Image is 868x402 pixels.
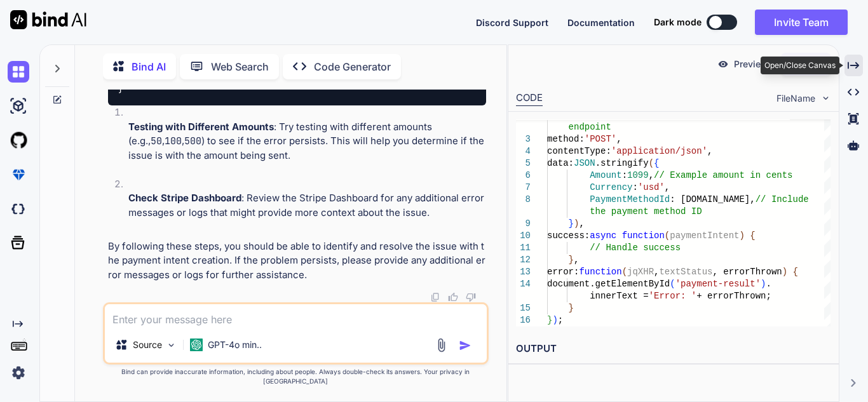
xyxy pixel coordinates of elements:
span: , errorThrown [713,267,782,277]
span: PaymentMethodId [590,194,670,204]
span: ( [665,231,670,241]
span: . [766,279,771,289]
span: : [622,170,627,180]
span: 'application/json' [611,146,707,156]
span: , [579,218,584,229]
span: .stringify [595,158,649,168]
span: ) [552,315,557,325]
span: // Handle success [590,243,681,253]
div: Open/Close Canvas [761,57,839,74]
img: Bind AI [10,10,86,29]
span: , [574,255,579,265]
span: } [569,303,574,313]
button: Invite Team [755,10,848,35]
span: ) [761,279,766,289]
span: 'usd' [638,182,665,192]
div: 14 [516,278,531,290]
img: chevron down [820,93,831,104]
span: , [665,182,670,192]
span: 'Error: ' [649,291,697,301]
button: Discord Support [476,16,548,29]
img: icon [459,339,471,352]
span: document.getElementById [547,279,670,289]
span: Currency [590,182,632,192]
span: ( [622,267,627,277]
p: Preview [734,58,768,70]
span: , [654,267,659,277]
div: 13 [516,266,531,278]
img: githubLight [8,130,29,151]
span: ; [558,315,563,325]
span: ( [649,158,654,168]
p: Web Search [211,59,269,74]
span: paymentIntent [670,231,739,241]
button: Documentation [567,16,635,29]
p: By following these steps, you should be able to identify and resolve the issue with the payment i... [108,239,486,283]
h2: OUTPUT [508,334,839,364]
span: + errorThrown; [696,291,771,301]
img: copy [430,292,440,302]
span: error: [547,267,579,277]
code: 500 [184,135,201,147]
p: : Review the Stripe Dashboard for any additional error messages or logs that might provide more c... [128,191,486,220]
img: settings [8,362,29,384]
div: 16 [516,314,531,326]
img: like [448,292,458,302]
code: 100 [165,135,182,147]
div: 15 [516,302,531,314]
div: 12 [516,254,531,266]
span: ) [740,231,745,241]
span: the payment method ID [590,206,702,217]
span: // Include [756,194,809,204]
img: premium [8,164,29,185]
span: { [793,267,798,277]
div: 9 [516,218,531,230]
p: GPT-4o min.. [208,338,262,351]
span: Discord Support [476,17,548,28]
img: Pick Models [166,340,177,351]
span: : [632,182,637,192]
span: contentType: [547,146,611,156]
div: 10 [516,230,531,242]
img: attachment [434,338,449,352]
p: Bind AI [132,59,166,74]
div: 7 [516,182,531,194]
img: preview [717,58,729,70]
span: 'POST' [585,134,616,144]
span: method: [547,134,585,144]
span: { [750,231,755,241]
span: , [707,146,712,156]
span: Amount [590,170,621,180]
span: data: [547,158,574,168]
p: Code Generator [314,59,391,74]
div: 8 [516,194,531,206]
strong: Testing with Different Amounts [128,121,274,133]
div: 3 [516,133,531,145]
div: 4 [516,145,531,157]
span: FileName [776,92,815,105]
img: GPT-4o mini [190,338,203,351]
span: Dark mode [654,16,702,29]
span: function [622,231,665,241]
span: jqXHR [627,267,654,277]
span: : [DOMAIN_NAME], [670,194,755,204]
span: } [547,315,552,325]
span: 'payment-result' [675,279,761,289]
span: function [579,267,621,277]
span: async [590,231,616,241]
img: chat [8,61,29,83]
strong: Check Stripe Dashboard [128,192,241,204]
div: CODE [516,91,543,106]
span: , [616,134,621,144]
span: , [649,170,654,180]
p: Bind can provide inaccurate information, including about people. Always double-check its answers.... [103,367,489,386]
span: ) [782,267,787,277]
span: JSON [574,158,595,168]
span: ( [670,279,675,289]
span: textStatus [659,267,712,277]
span: } [569,218,574,229]
img: dislike [466,292,476,302]
span: success: [547,231,590,241]
div: 11 [516,242,531,254]
p: Source [133,338,162,351]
